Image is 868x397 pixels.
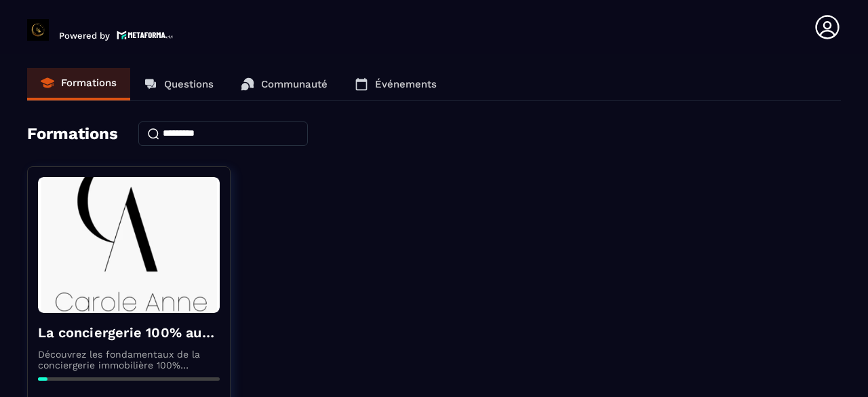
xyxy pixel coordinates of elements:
[130,68,227,100] a: Questions
[38,323,220,342] h4: La conciergerie 100% automatisée
[261,78,328,90] p: Communauté
[38,177,220,313] img: formation-background
[375,78,437,90] p: Événements
[59,31,110,41] p: Powered by
[227,68,341,100] a: Communauté
[38,349,220,371] p: Découvrez les fondamentaux de la conciergerie immobilière 100% automatisée. Cette formation est c...
[27,19,49,41] img: logo-branding
[164,78,214,90] p: Questions
[27,124,118,143] h4: Formations
[117,29,174,41] img: logo
[27,68,130,100] a: Formations
[61,77,117,89] p: Formations
[341,68,450,100] a: Événements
